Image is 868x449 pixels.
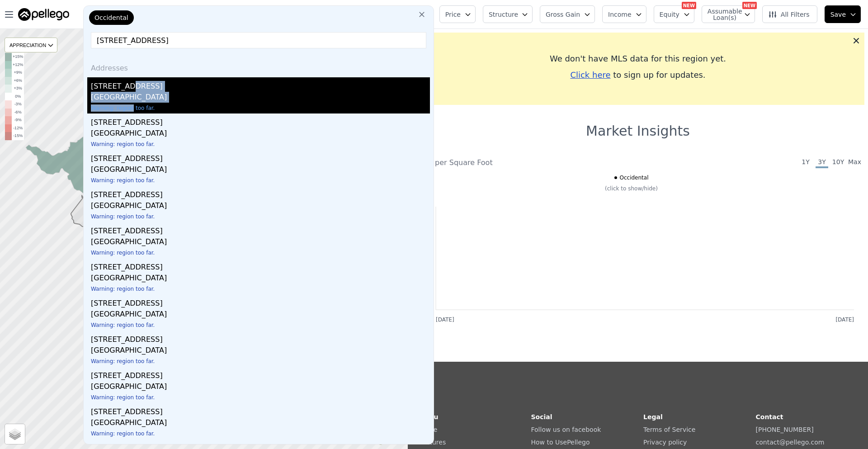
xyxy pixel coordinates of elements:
span: 10Y [832,157,844,168]
td: -15% [12,132,24,140]
div: Warning: region too far. [91,394,430,403]
h1: Market Insights [586,123,690,139]
div: Warning: region too far. [91,285,430,294]
div: [GEOGRAPHIC_DATA] [91,92,430,104]
span: Price [445,10,461,19]
strong: Legal [643,413,663,421]
span: 1Y [799,157,812,168]
a: Terms of Service [643,426,695,433]
div: [GEOGRAPHIC_DATA] [91,273,430,285]
button: Equity [654,5,694,23]
div: to sign up for updates. [419,69,857,81]
div: [GEOGRAPHIC_DATA] [91,236,430,249]
button: Assumable Loan(s) [702,5,755,23]
div: Warning: region too far. [91,321,430,331]
div: [GEOGRAPHIC_DATA] [91,345,430,358]
div: Warning: region too far. [91,177,430,186]
span: All Filters [768,10,810,19]
td: 0% [12,93,24,101]
div: [GEOGRAPHIC_DATA] [91,200,430,213]
span: Occidental [94,13,128,22]
div: Price per Square Foot [415,157,638,168]
div: [GEOGRAPHIC_DATA] [91,309,430,321]
a: How to UsePellego [531,439,590,446]
div: NEW [742,2,757,9]
div: APPRECIATION [5,38,57,52]
button: All Filters [762,5,817,23]
a: Privacy policy [643,439,687,446]
text: [DATE] [835,317,854,323]
div: [STREET_ADDRESS] [91,77,430,92]
button: Gross Gain [540,5,595,23]
div: [GEOGRAPHIC_DATA] [91,417,430,430]
div: (click to show/hide) [409,185,854,192]
span: Equity [660,10,679,19]
div: [GEOGRAPHIC_DATA] [91,381,430,394]
div: We don't have MLS data for this region yet. [419,52,857,65]
span: Click here [570,70,610,80]
span: Save [830,10,846,19]
td: +9% [12,69,24,77]
span: 3Y [816,157,828,168]
div: [STREET_ADDRESS] [91,113,430,128]
div: Warning: region too far. [91,249,430,258]
span: Max [848,157,861,168]
strong: Social [531,413,552,421]
div: [STREET_ADDRESS] [91,294,430,309]
div: [GEOGRAPHIC_DATA] [91,128,430,141]
td: +15% [12,53,24,61]
text: [DATE] [436,317,454,323]
td: +6% [12,77,24,85]
button: Price [439,5,476,23]
span: Structure [489,10,518,19]
div: [STREET_ADDRESS] [91,150,430,164]
td: +3% [12,85,24,93]
td: -3% [12,100,24,109]
span: Occidental [620,174,649,181]
a: [PHONE_NUMBER] [756,426,814,433]
div: Warning: region too far. [91,104,430,113]
div: [STREET_ADDRESS] [91,186,430,200]
button: Income [602,5,646,23]
div: [STREET_ADDRESS] [91,222,430,236]
button: Save [825,5,861,23]
td: -9% [12,116,24,124]
a: Layers [5,424,25,444]
img: Pellego [18,8,69,21]
div: Warning: region too far. [91,430,430,439]
div: Warning: region too far. [91,358,430,367]
span: Income [608,10,632,19]
input: Enter another location [91,32,426,48]
div: [STREET_ADDRESS] [91,367,430,381]
div: [STREET_ADDRESS] [91,331,430,345]
div: Addresses [87,56,430,77]
div: [GEOGRAPHIC_DATA] [91,164,430,177]
div: [STREET_ADDRESS] [91,403,430,417]
td: +12% [12,61,24,69]
a: contact@pellego.com [756,439,825,446]
span: Gross Gain [546,10,580,19]
span: Assumable Loan(s) [708,8,736,21]
strong: Contact [756,413,783,421]
td: -6% [12,109,24,117]
div: NEW [682,2,696,9]
td: -12% [12,124,24,132]
div: Warning: region too far. [91,141,430,150]
button: Structure [483,5,533,23]
a: Follow us on facebook [531,426,601,433]
div: [STREET_ADDRESS] [91,258,430,273]
div: Warning: region too far. [91,213,430,222]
